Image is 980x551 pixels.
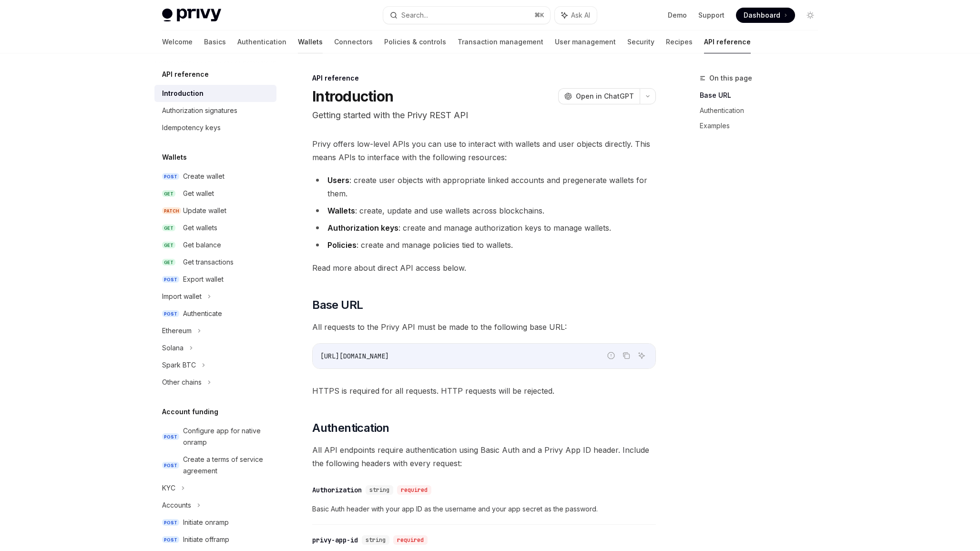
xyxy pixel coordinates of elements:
div: Get wallets [183,222,217,234]
h1: Introduction [312,88,393,105]
span: POST [162,519,179,526]
div: Create wallet [183,171,225,182]
div: Get wallet [183,188,214,199]
span: POST [162,536,179,543]
strong: Users [327,175,349,185]
a: Introduction [154,85,276,102]
span: POST [162,310,179,317]
a: POSTCreate a terms of service agreement [154,451,276,480]
div: Accounts [162,500,191,511]
div: KYC [162,482,175,494]
a: POSTInitiate onramp [154,514,276,531]
strong: Authorization keys [327,223,398,233]
button: Report incorrect code [605,349,617,362]
a: GETGet transactions [154,254,276,271]
div: Idempotency keys [162,122,221,133]
div: Export wallet [183,274,224,285]
span: Basic Auth header with your app ID as the username and your app secret as the password. [312,503,656,515]
a: GETGet wallet [154,185,276,202]
a: Support [698,10,725,20]
span: GET [162,224,175,232]
a: POSTInitiate offramp [154,531,276,548]
span: Authentication [312,420,389,436]
p: Getting started with the Privy REST API [312,109,656,122]
span: ⌘ K [534,11,544,19]
div: Configure app for native onramp [183,425,271,448]
button: Ask AI [555,7,597,24]
div: Solana [162,342,184,354]
span: GET [162,190,175,197]
span: Base URL [312,297,363,313]
div: Update wallet [183,205,226,216]
a: Basics [204,31,226,53]
h5: API reference [162,69,209,80]
a: Wallets [298,31,323,53]
span: HTTPS is required for all requests. HTTP requests will be rejected. [312,384,656,398]
span: All API endpoints require authentication using Basic Auth and a Privy App ID header. Include the ... [312,443,656,470]
button: Open in ChatGPT [558,88,640,104]
span: On this page [709,72,752,84]
a: Examples [700,118,826,133]
span: string [369,486,389,494]
li: : create, update and use wallets across blockchains. [312,204,656,217]
span: GET [162,242,175,249]
strong: Policies [327,240,357,250]
span: GET [162,259,175,266]
div: Import wallet [162,291,202,302]
span: [URL][DOMAIN_NAME] [320,352,389,360]
span: Privy offers low-level APIs you can use to interact with wallets and user objects directly. This ... [312,137,656,164]
strong: Wallets [327,206,355,215]
span: string [366,536,386,544]
span: Ask AI [571,10,590,20]
a: POSTCreate wallet [154,168,276,185]
img: light logo [162,9,221,22]
span: Open in ChatGPT [576,92,634,101]
span: PATCH [162,207,181,214]
div: privy-app-id [312,535,358,545]
h5: Wallets [162,152,187,163]
a: Transaction management [458,31,543,53]
a: Connectors [334,31,373,53]
div: Create a terms of service agreement [183,454,271,477]
div: Authorization signatures [162,105,237,116]
div: Initiate offramp [183,534,229,545]
a: POSTAuthenticate [154,305,276,322]
a: Policies & controls [384,31,446,53]
div: Get balance [183,239,221,251]
div: Introduction [162,88,204,99]
a: Authentication [237,31,286,53]
a: Idempotency keys [154,119,276,136]
a: Welcome [162,31,193,53]
a: Base URL [700,88,826,103]
div: Search... [401,10,428,21]
button: Search...⌘K [383,7,550,24]
span: POST [162,433,179,440]
h5: Account funding [162,406,218,418]
button: Copy the contents from the code block [620,349,633,362]
div: Other chains [162,377,202,388]
div: required [393,535,428,545]
a: PATCHUpdate wallet [154,202,276,219]
span: Read more about direct API access below. [312,261,656,275]
button: Ask AI [635,349,648,362]
span: POST [162,276,179,283]
div: Initiate onramp [183,517,229,528]
a: POSTExport wallet [154,271,276,288]
a: GETGet wallets [154,219,276,236]
a: Dashboard [736,8,795,23]
div: Authenticate [183,308,222,319]
a: POSTConfigure app for native onramp [154,422,276,451]
a: Authentication [700,103,826,118]
a: Security [627,31,654,53]
button: Toggle dark mode [803,8,818,23]
span: Dashboard [744,10,780,20]
div: Ethereum [162,325,192,337]
a: GETGet balance [154,236,276,254]
span: All requests to the Privy API must be made to the following base URL: [312,320,656,334]
li: : create and manage policies tied to wallets. [312,238,656,252]
a: User management [555,31,616,53]
a: API reference [704,31,751,53]
a: Recipes [666,31,693,53]
li: : create and manage authorization keys to manage wallets. [312,221,656,235]
div: Spark BTC [162,359,196,371]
